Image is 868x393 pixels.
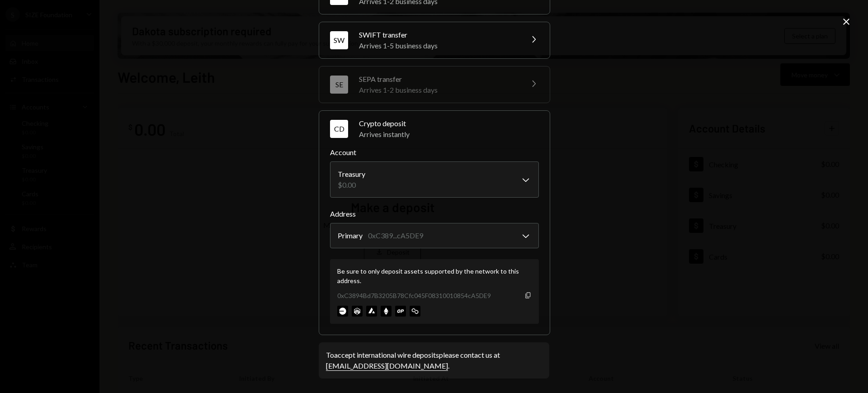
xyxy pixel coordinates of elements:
div: CD [330,120,348,138]
div: Be sure to only deposit assets supported by the network to this address. [337,266,532,285]
div: Arrives 1-2 business days [359,85,517,95]
button: Address [330,223,539,248]
div: SE [330,76,348,94]
img: base-mainnet [337,306,348,317]
div: 0xC389...cA5DE9 [368,230,423,241]
button: CDCrypto depositArrives instantly [319,111,550,147]
div: 0xC3894Bd7B3205B78Cfc045F08310010854cA5DE9 [337,291,491,300]
button: SESEPA transferArrives 1-2 business days [319,66,550,103]
div: Crypto deposit [359,118,539,129]
label: Address [330,208,539,219]
div: To accept international wire deposits please contact us at . [326,350,542,371]
div: Arrives 1-5 business days [359,40,517,51]
img: polygon-mainnet [410,306,420,317]
div: CDCrypto depositArrives instantly [330,147,539,324]
a: [EMAIL_ADDRESS][DOMAIN_NAME] [326,361,448,371]
label: Account [330,147,539,158]
div: SEPA transfer [359,74,517,85]
button: Account [330,161,539,198]
img: avalanche-mainnet [366,306,377,317]
div: SW [330,31,348,49]
div: SWIFT transfer [359,29,517,40]
button: SWSWIFT transferArrives 1-5 business days [319,22,550,58]
img: ethereum-mainnet [381,306,392,317]
div: Arrives instantly [359,129,539,140]
img: optimism-mainnet [395,306,406,317]
img: arbitrum-mainnet [352,306,363,317]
